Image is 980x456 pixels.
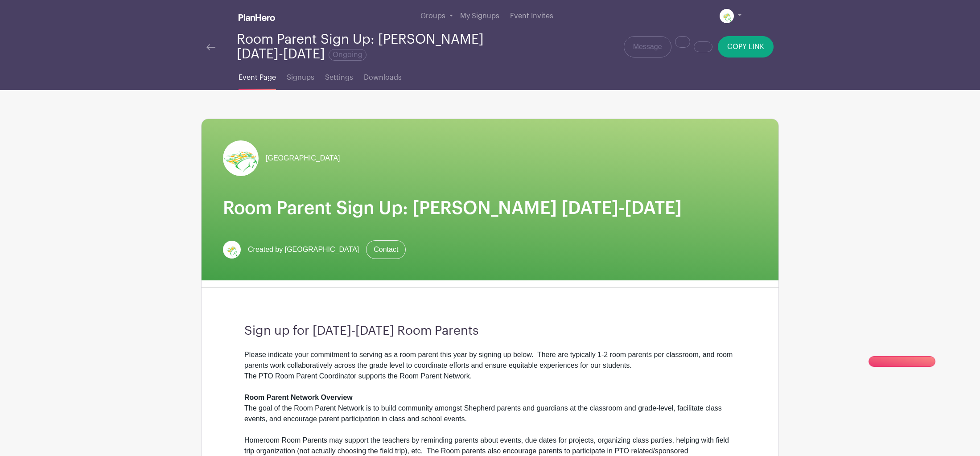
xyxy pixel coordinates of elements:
[239,14,275,21] img: logo_white-6c42ec7e38ccf1d336a20a19083b03d10ae64f83f12c07503d8b9e83406b4c7d.svg
[223,197,757,219] h1: Room Parent Sign Up: [PERSON_NAME] [DATE]-[DATE]
[223,140,259,176] img: Screen%20Shot%202023-09-28%20at%203.51.11%20PM.png
[287,62,314,90] a: Signups
[460,12,499,20] span: My Signups
[624,36,671,58] a: Message
[718,36,774,58] button: COPY LINK
[206,44,215,50] img: back-arrow-29a5d9b10d5bd6ae65dc969a981735edf675c4d7a1fe02e03b50dbd4ba3cdb55.svg
[420,12,445,20] span: Groups
[510,12,553,20] span: Event Invites
[366,240,406,259] a: Contact
[329,49,366,61] span: Ongoing
[720,9,734,23] img: Screen%20Shot%202023-09-28%20at%203.51.11%20PM.png
[244,394,353,401] strong: Room Parent Network Overview
[633,41,662,52] span: Message
[248,244,359,255] span: Created by [GEOGRAPHIC_DATA]
[244,349,736,403] div: Please indicate your commitment to serving as a room parent this year by signing up below. There ...
[287,72,314,83] span: Signups
[239,62,276,90] a: Event Page
[244,403,736,424] div: The goal of the Room Parent Network is to build community amongst Shepherd parents and guardians ...
[727,43,764,50] span: COPY LINK
[237,32,526,62] div: Room Parent Sign Up: [PERSON_NAME] [DATE]-[DATE]
[364,62,402,90] a: Downloads
[325,62,353,90] a: Settings
[239,72,276,83] span: Event Page
[244,324,736,339] h3: Sign up for [DATE]-[DATE] Room Parents
[266,153,340,164] span: [GEOGRAPHIC_DATA]
[223,241,241,259] img: Screen%20Shot%202023-09-28%20at%203.51.11%20PM.png
[364,72,402,83] span: Downloads
[325,72,353,83] span: Settings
